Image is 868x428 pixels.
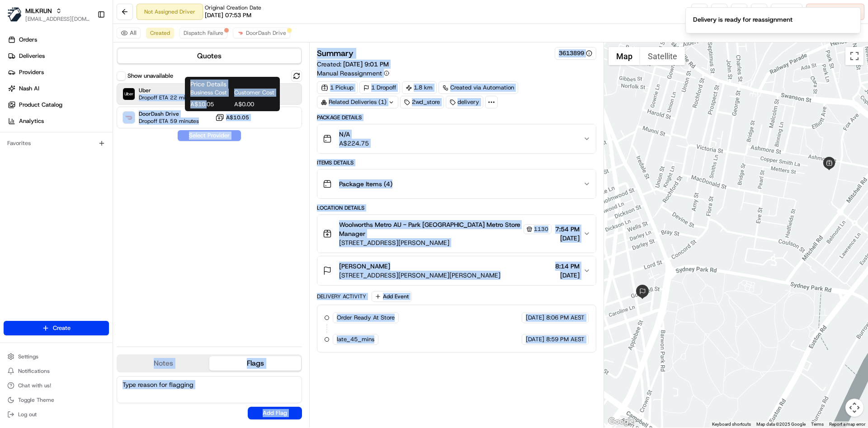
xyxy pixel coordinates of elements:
[555,271,580,280] span: [DATE]
[19,52,45,60] span: Deliveries
[248,407,302,419] button: Add Flag
[246,29,286,37] span: DoorDash Drive
[317,81,358,94] div: 1 Pickup
[233,28,290,38] button: DoorDash Drive
[609,47,640,65] button: Show street map
[19,117,44,125] span: Analytics
[205,4,261,11] span: Original Creation Date
[237,29,244,37] img: doordash_logo_v2.png
[123,88,135,100] img: Uber
[190,80,274,89] h1: Price Details
[139,110,199,118] span: DoorDash Drive
[209,356,301,371] button: Flags
[526,314,544,322] span: [DATE]
[25,15,90,23] button: [EMAIL_ADDRESS][DOMAIN_NAME]
[123,112,135,123] img: DoorDash Drive
[317,124,595,153] button: N/AA$224.75
[234,89,274,97] span: Customer Cost
[179,28,227,38] button: Dispatch Failure
[4,81,113,96] a: Nash AI
[606,416,636,428] img: Google
[19,68,44,76] span: Providers
[317,69,382,78] span: Manual Reassignment
[139,87,199,94] span: Uber
[4,114,113,128] a: Analytics
[317,169,595,198] button: Package Items (4)
[317,204,596,212] div: Location Details
[559,49,592,57] button: 3613899
[317,293,366,300] div: Delivery Activity
[118,356,209,371] button: Notes
[317,159,596,166] div: Items Details
[317,215,595,253] button: Woolworths Metro AU - Park [GEOGRAPHIC_DATA] Metro Store Manager1130[STREET_ADDRESS][PERSON_NAME]...
[7,7,22,22] img: MILKRUN
[359,81,400,94] div: 1 Dropoff
[19,85,39,93] span: Nash AI
[555,234,580,243] span: [DATE]
[317,96,398,108] div: Related Deliveries (1)
[546,335,585,343] span: 8:59 PM AEST
[19,36,37,44] span: Orders
[18,396,54,404] span: Toggle Theme
[4,49,113,63] a: Deliveries
[226,114,249,121] span: A$10.05
[18,353,38,360] span: Settings
[343,60,389,68] span: [DATE] 9:01 PM
[4,98,113,112] a: Product Catalog
[534,226,548,233] span: 1130
[4,408,109,421] button: Log out
[53,324,71,332] span: Create
[146,28,174,38] button: Created
[555,262,580,271] span: 8:14 PM
[339,220,521,238] span: Woolworths Metro AU - Park [GEOGRAPHIC_DATA] Metro Store Manager
[4,33,113,47] a: Orders
[18,411,37,418] span: Log out
[205,11,251,19] span: [DATE] 07:53 PM
[190,100,231,108] span: A$10.05
[4,321,109,335] button: Create
[337,335,374,343] span: late_45_mins
[127,72,173,80] label: Show unavailable
[339,262,390,271] span: [PERSON_NAME]
[712,421,751,428] button: Keyboard shortcuts
[400,96,444,108] div: 2wd_store
[234,100,274,108] span: A$0.00
[18,382,51,389] span: Chat with us!
[184,29,223,37] span: Dispatch Failure
[317,60,389,69] span: Created:
[4,379,109,392] button: Chat with us!
[845,399,863,417] button: Map camera controls
[446,96,483,108] div: delivery
[526,335,544,343] span: [DATE]
[845,47,863,65] button: Toggle fullscreen view
[829,422,865,427] a: Report a map error
[555,225,580,234] span: 7:54 PM
[339,139,369,148] span: A$224.75
[4,394,109,406] button: Toggle Theme
[139,118,199,125] span: Dropoff ETA 59 minutes
[215,113,249,122] button: A$10.05
[606,416,636,428] a: Open this area in Google Maps (opens a new window)
[372,291,412,302] button: Add Event
[4,136,109,151] div: Favorites
[439,81,518,94] a: Created via Automation
[4,65,113,80] a: Providers
[118,49,301,63] button: Quotes
[402,81,437,94] div: 1.8 km
[337,314,395,322] span: Order Ready At Store
[4,365,109,377] button: Notifications
[150,29,170,37] span: Created
[4,350,109,363] button: Settings
[317,69,389,78] button: Manual Reassignment
[117,28,141,38] button: All
[546,314,585,322] span: 8:06 PM AEST
[339,179,392,188] span: Package Items ( 4 )
[693,15,793,24] div: Delivery is ready for reassignment
[339,271,500,280] span: [STREET_ADDRESS][PERSON_NAME][PERSON_NAME]
[317,114,596,121] div: Package Details
[190,89,231,97] span: Business Cost
[18,367,50,375] span: Notifications
[317,49,354,57] h3: Summary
